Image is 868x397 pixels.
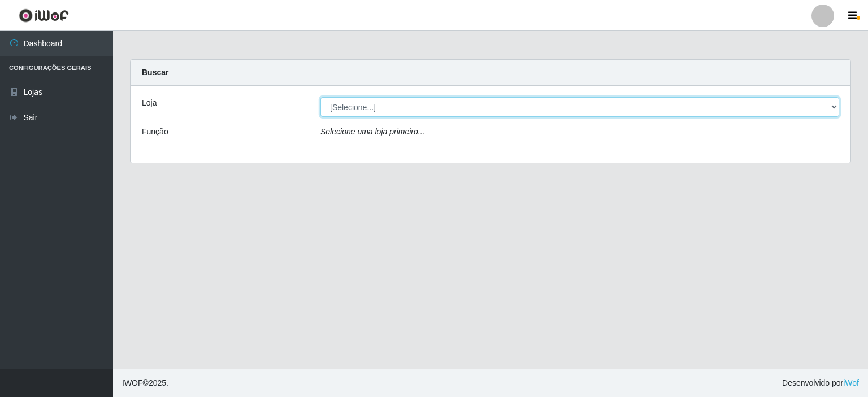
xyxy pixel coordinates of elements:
[19,8,69,23] img: CoreUI Logo
[142,68,168,77] strong: Buscar
[122,378,143,387] span: IWOF
[782,377,859,389] span: Desenvolvido por
[142,126,168,138] label: Função
[142,97,157,109] label: Loja
[843,378,859,387] a: iWof
[122,377,168,389] span: © 2025 .
[320,127,424,136] i: Selecione uma loja primeiro...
